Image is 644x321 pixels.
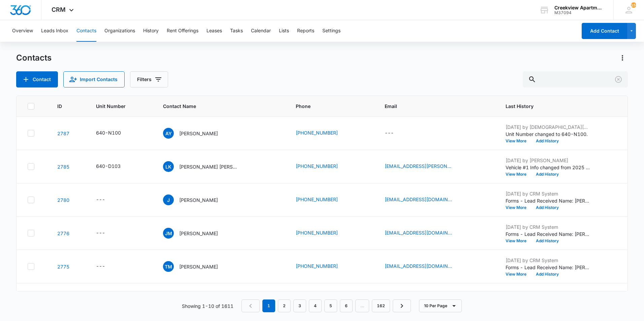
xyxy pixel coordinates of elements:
[96,129,133,137] div: Unit Number - 640-N100 - Select to Edit Field
[293,299,306,312] a: Page 3
[182,302,233,310] p: Showing 1-10 of 1611
[163,228,174,239] span: JM
[179,263,218,270] p: [PERSON_NAME]
[143,20,159,42] button: History
[582,23,627,39] button: Add Contact
[506,131,590,138] p: Unit Number changed to 640-N100.
[631,2,636,8] span: 156
[554,10,604,15] div: account id
[385,163,452,170] a: [EMAIL_ADDRESS][PERSON_NAME][DOMAIN_NAME]
[96,229,117,237] div: Unit Number - - Select to Edit Field
[163,161,252,172] div: Contact Name - Lane Kitrell, Lilly and Lawrence Martin - Select to Edit Field
[96,163,121,170] div: 640-D103
[206,20,222,42] button: Leases
[296,196,350,204] div: Phone - (720) 755-8488 - Select to Edit Field
[251,20,271,42] button: Calendar
[163,261,174,272] span: TM
[104,20,135,42] button: Organizations
[506,264,590,271] p: Forms - Lead Received Name: [PERSON_NAME] Email: [EMAIL_ADDRESS][DOMAIN_NAME] Phone: [PHONE_NUMBE...
[385,262,452,270] a: [EMAIL_ADDRESS][DOMAIN_NAME]
[167,20,198,42] button: Rent Offerings
[531,139,563,143] button: Add History
[163,261,230,272] div: Contact Name - Teona Martinez - Select to Edit Field
[506,230,590,238] p: Forms - Lead Received Name: [PERSON_NAME] Email: [EMAIL_ADDRESS][DOMAIN_NAME] Phone: [PHONE_NUMBE...
[506,290,590,297] p: [DATE] by CRM System
[96,163,133,171] div: Unit Number - 640-D103 - Select to Edit Field
[96,196,105,204] div: ---
[163,128,174,139] span: AY
[631,2,636,8] div: notifications count
[385,129,394,137] div: ---
[506,272,531,276] button: View More
[506,257,590,264] p: [DATE] by CRM System
[296,262,350,271] div: Phone - (970) 596-0801 - Select to Edit Field
[12,20,33,42] button: Overview
[179,163,240,170] p: [PERSON_NAME] [PERSON_NAME] and [PERSON_NAME]
[531,272,563,276] button: Add History
[385,229,452,236] a: [EMAIL_ADDRESS][DOMAIN_NAME]
[16,71,58,87] button: Add Contact
[241,299,411,312] nav: Pagination
[506,172,531,176] button: View More
[296,129,338,136] a: [PHONE_NUMBER]
[340,299,353,312] a: Page 6
[309,299,322,312] a: Page 4
[506,139,531,143] button: View More
[531,206,563,210] button: Add History
[385,163,464,171] div: Email - lane.kittrell@icloud.com - Select to Edit Field
[506,239,531,243] button: View More
[613,74,624,85] button: Clear
[57,164,69,170] a: Navigate to contact details page for Lane Kitrell, Lilly and Lawrence Martin
[385,229,464,237] div: Email - jmata8373@gmail.com - Select to Edit Field
[163,194,230,205] div: Contact Name - Jonny - Select to Edit Field
[506,190,590,197] p: [DATE] by CRM System
[230,20,243,42] button: Tasks
[322,20,341,42] button: Settings
[57,197,69,203] a: Navigate to contact details page for Jonny
[179,130,218,137] p: [PERSON_NAME]
[385,262,464,271] div: Email - teonamartinez@gmail.com - Select to Edit Field
[385,103,480,110] span: Email
[506,103,607,110] span: Last History
[16,53,52,63] h1: Contacts
[523,71,628,87] input: Search Contacts
[41,20,68,42] button: Leads Inbox
[506,123,590,131] p: [DATE] by [DEMOGRAPHIC_DATA][PERSON_NAME]
[385,196,464,204] div: Email - j0nny_B@outlook.com - Select to Edit Field
[179,230,218,237] p: [PERSON_NAME]
[179,197,218,204] p: [PERSON_NAME]
[57,103,70,110] span: ID
[96,262,105,271] div: ---
[63,71,125,87] button: Import Contacts
[419,299,462,312] button: 10 Per Page
[57,131,69,136] a: Navigate to contact details page for Aliya Young
[76,20,96,42] button: Contacts
[163,194,174,205] span: J
[506,197,590,204] p: Forms - Lead Received Name: [PERSON_NAME] Email: [EMAIL_ADDRESS][DOMAIN_NAME] Phone: [PHONE_NUMBE...
[296,129,350,137] div: Phone - (970) 308-3965 - Select to Edit Field
[296,229,338,236] a: [PHONE_NUMBER]
[163,128,230,139] div: Contact Name - Aliya Young - Select to Edit Field
[554,5,604,10] div: account name
[262,299,275,312] em: 1
[617,52,628,63] button: Actions
[506,206,531,210] button: View More
[296,262,338,270] a: [PHONE_NUMBER]
[296,163,338,170] a: [PHONE_NUMBER]
[278,299,291,312] a: Page 2
[531,239,563,243] button: Add History
[163,103,270,110] span: Contact Name
[296,196,338,203] a: [PHONE_NUMBER]
[96,229,105,237] div: ---
[96,103,147,110] span: Unit Number
[385,196,452,203] a: [EMAIL_ADDRESS][DOMAIN_NAME]
[57,264,69,270] a: Navigate to contact details page for Teona Martinez
[296,229,350,237] div: Phone - (385) 626-4406 - Select to Edit Field
[297,20,314,42] button: Reports
[372,299,390,312] a: Page 162
[393,299,411,312] a: Next Page
[52,6,66,13] span: CRM
[163,228,230,239] div: Contact Name - Juan Mata - Select to Edit Field
[324,299,337,312] a: Page 5
[296,103,359,110] span: Phone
